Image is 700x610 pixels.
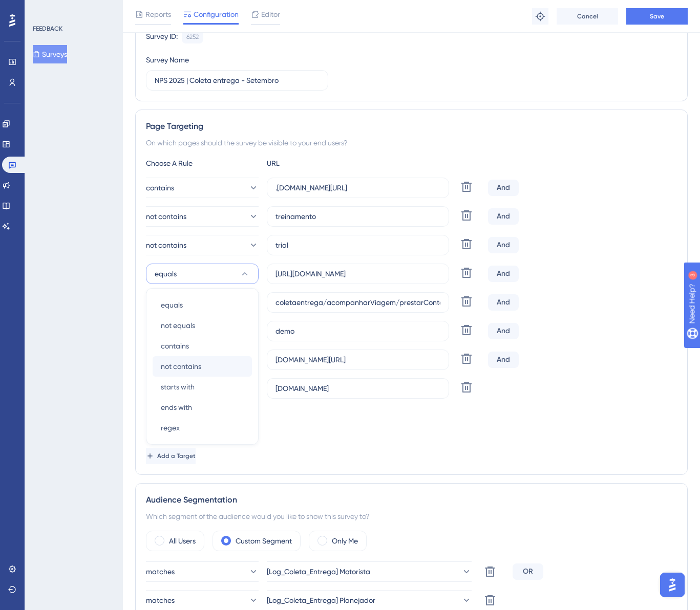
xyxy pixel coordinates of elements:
[153,295,252,315] button: equals
[267,157,379,169] div: URL
[153,315,252,336] button: not equals
[169,535,196,547] label: All Users
[146,239,186,251] span: not contains
[657,570,688,600] iframe: UserGuiding AI Assistant Launcher
[194,8,239,20] span: Configuration
[161,340,189,352] span: contains
[161,299,183,311] span: equals
[146,120,677,133] div: Page Targeting
[155,75,320,86] input: Type your Survey name
[275,268,440,279] input: yourwebsite.com/path
[275,297,440,308] input: yourwebsite.com/path
[33,25,62,33] div: FEEDBACK
[146,210,186,223] span: not contains
[513,563,543,580] div: OR
[236,535,292,547] label: Custom Segment
[146,264,259,284] button: equals
[275,211,440,222] input: yourwebsite.com/path
[153,418,252,438] button: regex
[161,401,192,413] span: ends with
[650,12,664,20] span: Save
[488,323,519,339] div: And
[275,239,440,251] input: yourwebsite.com/path
[153,356,252,377] button: not contains
[275,354,440,365] input: yourwebsite.com/path
[275,383,440,394] input: yourwebsite.com/path
[267,565,370,578] span: [Log_Coleta_Entrega] Motorista
[332,535,358,547] label: Only Me
[626,8,688,25] button: Save
[161,381,195,393] span: starts with
[488,294,519,311] div: And
[267,561,472,582] button: [Log_Coleta_Entrega] Motorista
[146,407,677,419] div: Targeting Condition
[146,30,178,43] div: Survey ID:
[146,235,259,255] button: not contains
[157,452,196,460] span: Add a Target
[146,137,677,149] div: On which pages should the survey be visible to your end users?
[275,182,440,193] input: yourwebsite.com/path
[71,5,74,13] div: 3
[146,494,677,506] div: Audience Segmentation
[146,565,175,578] span: matches
[267,594,375,606] span: [Log_Coleta_Entrega] Planejador
[146,448,196,464] button: Add a Target
[488,266,519,282] div: And
[146,178,259,198] button: contains
[186,33,199,41] div: 6252
[146,510,677,522] div: Which segment of the audience would you like to show this survey to?
[146,54,189,66] div: Survey Name
[488,208,519,225] div: And
[153,336,252,356] button: contains
[146,206,259,227] button: not contains
[577,12,598,20] span: Cancel
[146,157,259,169] div: Choose A Rule
[146,594,175,606] span: matches
[33,45,67,63] button: Surveys
[161,360,201,373] span: not contains
[153,397,252,418] button: ends with
[261,8,280,20] span: Editor
[161,422,180,434] span: regex
[145,8,171,20] span: Reports
[275,325,440,337] input: yourwebsite.com/path
[488,237,519,253] div: And
[488,352,519,368] div: And
[24,3,64,15] span: Need Help?
[146,182,174,194] span: contains
[155,268,177,280] span: equals
[488,180,519,196] div: And
[146,561,259,582] button: matches
[153,377,252,397] button: starts with
[557,8,618,25] button: Cancel
[161,319,195,332] span: not equals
